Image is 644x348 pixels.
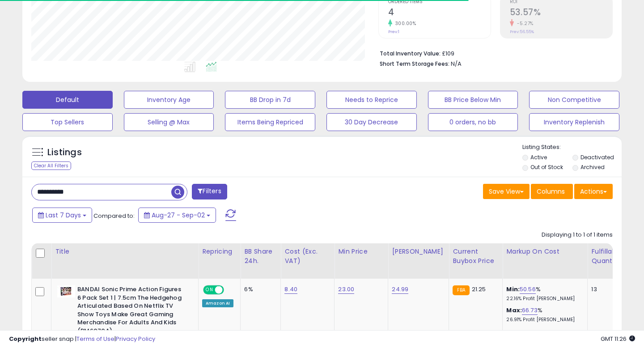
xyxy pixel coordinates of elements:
[152,211,205,220] span: Aug-27 - Sep-02
[529,91,619,109] button: Non Competitive
[453,285,469,295] small: FBA
[392,20,416,27] small: 300.00%
[31,161,71,170] div: Clear All Filters
[326,113,417,131] button: 30 Day Decrease
[284,247,330,266] div: Cost (Exc. VAT)
[55,247,195,256] div: Title
[503,243,588,279] th: The percentage added to the cost of goods (COGS) that forms the calculator for Min & Max prices.
[483,184,530,199] button: Save View
[392,247,445,256] div: [PERSON_NAME]
[223,286,237,294] span: OFF
[380,47,606,58] li: £109
[338,247,384,256] div: Min Price
[244,247,277,266] div: BB Share 24h.
[514,20,534,27] small: -5.27%
[601,335,635,343] span: 2025-09-13 11:26 GMT
[76,335,114,343] a: Terms of Use
[428,113,518,131] button: 0 orders, no bb
[204,286,215,294] span: ON
[506,247,584,256] div: Markup on Cost
[380,60,449,68] b: Short Term Storage Fees:
[520,285,536,294] a: 50.56
[591,247,622,266] div: Fulfillable Quantity
[202,299,233,307] div: Amazon AI
[138,208,216,223] button: Aug-27 - Sep-02
[537,187,565,196] span: Columns
[116,335,155,343] a: Privacy Policy
[392,285,408,294] a: 24.99
[506,285,520,293] b: Min:
[531,184,573,199] button: Columns
[451,59,462,68] span: N/A
[542,231,613,239] div: Displaying 1 to 1 of 1 items
[9,335,155,344] div: seller snap | |
[522,306,538,315] a: 66.73
[225,113,315,131] button: Items Being Repriced
[529,113,619,131] button: Inventory Replenish
[506,306,580,323] div: %
[522,143,622,152] p: Listing States:
[77,285,186,337] b: BANDAI Sonic Prime Action Figures 6 Pack Set 1 | 7.5cm The Hedgehog Articulated Based On Netflix ...
[202,247,237,256] div: Repricing
[57,285,75,297] img: 41zwpTZNPDL._SL40_.jpg
[244,285,274,293] div: 6%
[338,285,354,294] a: 23.00
[506,296,580,302] p: 22.16% Profit [PERSON_NAME]
[32,208,92,223] button: Last 7 Days
[428,91,518,109] button: BB Price Below Min
[124,91,214,109] button: Inventory Age
[284,285,297,294] a: 8.40
[574,184,613,199] button: Actions
[510,7,612,19] h2: 53.57%
[93,212,135,220] span: Compared to:
[530,153,547,161] label: Active
[192,184,227,199] button: Filters
[388,7,491,19] h2: 4
[591,285,619,293] div: 13
[22,91,113,109] button: Default
[580,163,605,171] label: Archived
[580,153,614,161] label: Deactivated
[47,146,82,159] h5: Listings
[472,285,486,293] span: 21.25
[225,91,315,109] button: BB Drop in 7d
[46,211,81,220] span: Last 7 Days
[506,285,580,302] div: %
[506,317,580,323] p: 26.91% Profit [PERSON_NAME]
[22,113,113,131] button: Top Sellers
[453,247,499,266] div: Current Buybox Price
[9,335,42,343] strong: Copyright
[506,306,522,314] b: Max:
[530,163,563,171] label: Out of Stock
[510,29,534,34] small: Prev: 56.55%
[388,29,399,34] small: Prev: 1
[124,113,214,131] button: Selling @ Max
[326,91,417,109] button: Needs to Reprice
[380,50,441,57] b: Total Inventory Value:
